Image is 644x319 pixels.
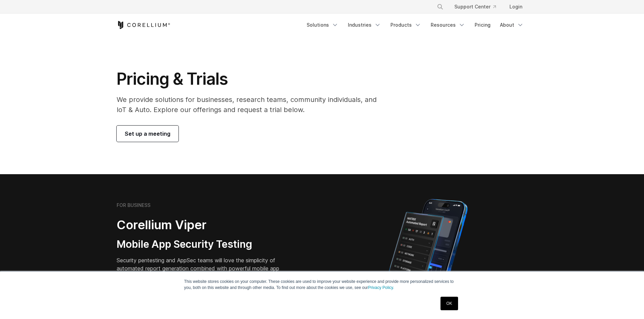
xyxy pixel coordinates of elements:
a: OK [440,297,458,310]
a: Products [386,19,425,31]
button: Search [434,1,446,13]
a: About [496,19,528,31]
a: Support Center [449,1,501,13]
img: Corellium MATRIX automated report on iPhone showing app vulnerability test results across securit... [377,196,479,314]
p: We provide solutions for businesses, research teams, community individuals, and IoT & Auto. Explo... [117,95,386,115]
h2: Corellium Viper [117,217,290,233]
a: Login [504,1,528,13]
h6: FOR BUSINESS [117,202,150,208]
a: Set up a meeting [117,126,178,142]
a: Resources [427,19,469,31]
span: Set up a meeting [125,130,170,138]
div: Navigation Menu [429,1,528,13]
a: Pricing [471,19,495,31]
a: Solutions [303,19,342,31]
p: This website stores cookies on your computer. These cookies are used to improve your website expe... [184,278,460,291]
a: Corellium Home [117,21,170,29]
div: Navigation Menu [303,19,528,31]
p: Security pentesting and AppSec teams will love the simplicity of automated report generation comb... [117,256,290,281]
h1: Pricing & Trials [117,69,386,89]
a: Industries [344,19,385,31]
h3: Mobile App Security Testing [117,238,290,251]
a: Privacy Policy. [368,285,394,290]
